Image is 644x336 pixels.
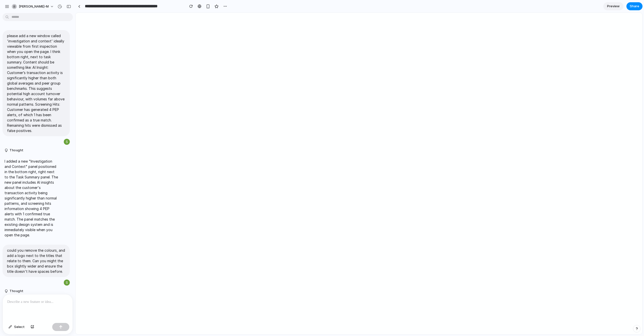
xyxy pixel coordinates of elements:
[7,248,65,274] p: could you remove the colours, and add a logo next to the titles that relate to them. Can you migh...
[10,3,56,11] button: [PERSON_NAME]-m
[607,4,620,9] span: Preview
[626,2,642,10] button: Share
[7,33,65,133] p: please add a new window called 'investigation and context' ideally viewable from first inspection...
[6,323,27,331] button: Select
[5,159,58,238] p: I added a new "Investigation and Context" panel positioned in the bottom right, right next to the...
[19,4,49,9] span: [PERSON_NAME]-m
[603,2,623,10] a: Preview
[14,324,25,329] span: Select
[630,4,639,9] span: Share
